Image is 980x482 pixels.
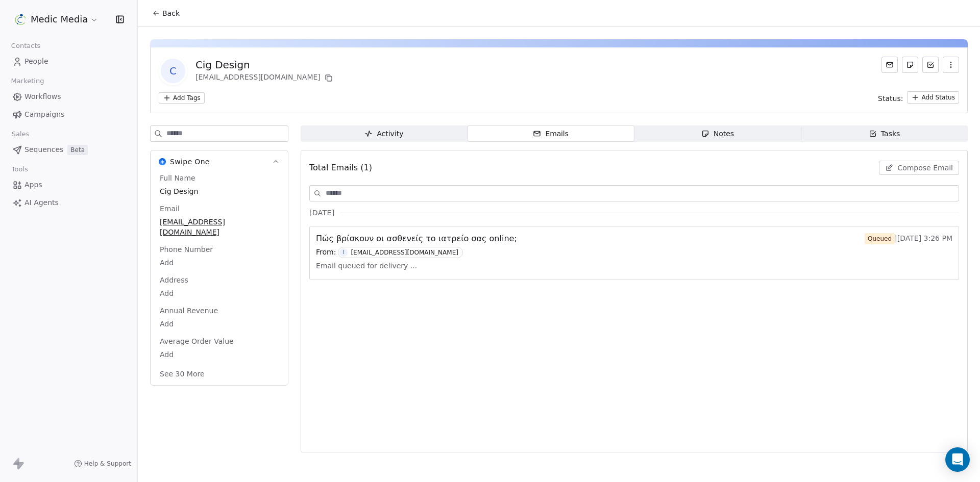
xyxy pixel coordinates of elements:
[309,208,334,218] span: [DATE]
[869,129,900,139] div: Tasks
[8,194,129,211] a: AI Agents
[24,197,59,208] span: AI Agents
[309,162,372,174] span: Total Emails (1)
[868,234,892,244] div: Queued
[67,145,88,155] span: Beta
[12,11,101,28] button: Medic Media
[160,186,279,196] span: Cig Design
[7,38,45,54] span: Contacts
[158,244,215,255] span: Phone Number
[316,247,336,258] span: From:
[7,162,32,177] span: Tools
[343,248,345,257] div: I
[316,258,417,273] span: Email queued for delivery ...
[865,233,952,244] span: | [DATE] 3:26 PM
[14,13,27,26] img: Logoicon.png
[879,161,959,175] button: Compose Email
[160,349,279,360] span: Add
[316,233,517,245] span: Πώς βρίσκουν οι ασθενείς το ιατρείο σας online;
[24,180,42,190] span: Apps
[8,106,129,123] a: Campaigns
[160,288,279,298] span: Add
[8,176,129,193] a: Apps
[907,91,959,104] button: Add Status
[24,56,48,67] span: People
[158,306,220,316] span: Annual Revenue
[158,204,182,214] span: Email
[701,129,734,139] div: Notes
[160,319,279,329] span: Add
[195,58,335,72] div: Cig Design
[24,144,63,155] span: Sequences
[170,157,210,167] span: Swipe One
[7,73,48,89] span: Marketing
[24,109,64,120] span: Campaigns
[878,93,903,104] span: Status:
[8,53,129,70] a: People
[8,88,129,105] a: Workflows
[146,4,186,22] button: Back
[161,59,185,83] span: C
[160,258,279,268] span: Add
[160,217,279,237] span: [EMAIL_ADDRESS][DOMAIN_NAME]
[74,460,131,468] a: Help & Support
[151,173,288,385] div: Swipe OneSwipe One
[162,8,180,18] span: Back
[159,158,166,165] img: Swipe One
[8,141,129,158] a: SequencesBeta
[151,150,288,173] button: Swipe OneSwipe One
[351,249,458,256] div: [EMAIL_ADDRESS][DOMAIN_NAME]
[159,92,205,104] button: Add Tags
[945,447,970,472] div: Open Intercom Messenger
[364,129,403,139] div: Activity
[158,336,236,346] span: Average Order Value
[154,365,211,383] button: See 30 More
[158,173,198,183] span: Full Name
[31,13,88,26] span: Medic Media
[24,91,61,102] span: Workflows
[897,163,953,173] span: Compose Email
[158,275,190,285] span: Address
[84,460,131,468] span: Help & Support
[7,126,34,142] span: Sales
[195,72,335,84] div: [EMAIL_ADDRESS][DOMAIN_NAME]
